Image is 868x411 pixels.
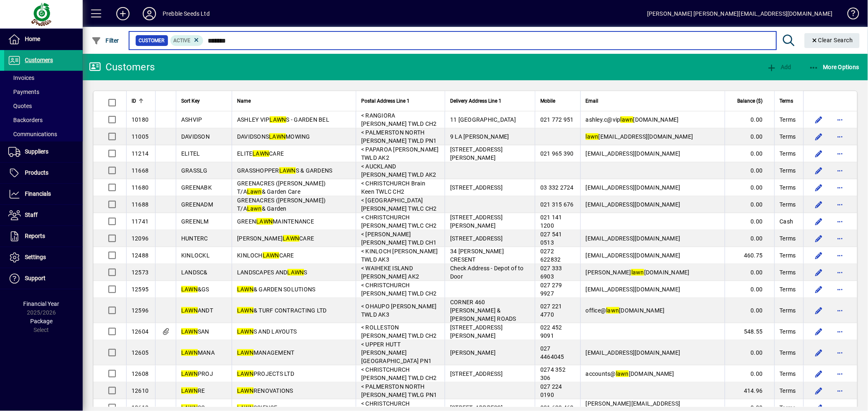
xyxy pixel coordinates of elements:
[780,327,796,336] span: Terms
[4,71,83,85] a: Invoices
[269,133,286,140] em: LAWN
[780,132,796,141] span: Terms
[361,265,419,280] span: < WAIHEKE ISLAND [PERSON_NAME] AK2
[450,214,503,229] span: [STREET_ADDRESS][PERSON_NAME]
[181,133,210,140] span: DAVIDSON
[8,75,34,81] span: Invoices
[361,112,437,127] span: < RANGIORA [PERSON_NAME] TWLD CH2
[586,150,681,157] span: [EMAIL_ADDRESS][DOMAIN_NAME]
[450,96,501,106] span: Delivery Address Line 1
[132,201,149,208] span: 11688
[263,252,279,259] em: LAWN
[132,218,149,225] span: 11741
[132,96,150,106] div: ID
[181,387,205,394] span: RE
[181,387,198,394] em: LAWN
[812,249,825,262] button: Edit
[725,111,774,128] td: 0.00
[780,234,796,243] span: Terms
[540,96,575,106] div: Mobile
[4,142,83,162] a: Suppliers
[812,181,825,194] button: Edit
[25,36,40,42] span: Home
[181,307,213,314] span: ANDT
[780,251,796,260] span: Terms
[91,37,119,44] span: Filter
[450,184,503,191] span: [STREET_ADDRESS]
[181,328,209,335] span: SAN
[237,286,316,293] span: & GARDEN SOLUTIONS
[780,268,796,276] span: Terms
[25,233,45,239] span: Reports
[586,184,681,191] span: [EMAIL_ADDRESS][DOMAIN_NAME]
[8,89,39,95] span: Payments
[4,184,83,204] a: Financials
[812,164,825,177] button: Edit
[540,150,574,157] span: 021 965 390
[25,254,46,260] span: Settings
[237,133,310,140] span: DAVIDSONS MOWING
[237,349,254,356] em: LAWN
[110,6,136,21] button: Add
[540,404,574,411] span: 021 622 462
[139,36,165,45] span: Customer
[586,96,720,106] div: Email
[812,367,825,380] button: Edit
[361,248,438,263] span: < KINLOCH [PERSON_NAME] TWLD AK3
[725,196,774,213] td: 0.00
[247,188,262,195] em: Lawn
[450,133,509,140] span: 9 LA [PERSON_NAME]
[725,340,774,365] td: 0.00
[450,370,503,377] span: [STREET_ADDRESS]
[647,7,833,20] div: [PERSON_NAME] [PERSON_NAME][EMAIL_ADDRESS][DOMAIN_NAME]
[4,226,83,247] a: Reports
[586,349,681,356] span: [EMAIL_ADDRESS][DOMAIN_NAME]
[283,235,300,242] em: LAWN
[812,198,825,211] button: Edit
[586,133,693,140] span: [EMAIL_ADDRESS][DOMAIN_NAME]
[181,184,212,191] span: GREENABK
[780,387,796,395] span: Terms
[181,404,198,411] em: LAWN
[834,266,847,279] button: More options
[181,286,198,293] em: LAWN
[132,150,149,157] span: 11214
[540,214,562,229] span: 021 141 1200
[841,2,858,29] a: Knowledge Base
[132,167,149,174] span: 11668
[8,117,43,123] span: Backorders
[725,179,774,196] td: 0.00
[181,235,208,242] span: HUNTERC
[725,365,774,382] td: 0.00
[540,201,574,208] span: 021 315 676
[361,163,436,178] span: < AUCKLAND [PERSON_NAME] TWLD AK2
[361,214,437,229] span: < CHRISTCHURCH [PERSON_NAME] TWLC CH2
[812,325,825,338] button: Edit
[170,35,204,46] mat-chip: Activation Status: Active
[834,130,847,143] button: More options
[132,349,149,356] span: 12605
[361,383,437,398] span: < PALMERSTON NORTH [PERSON_NAME] TWLG PN1
[237,328,297,335] span: S AND LAYOUTS
[540,383,562,398] span: 027 224 0190
[181,349,198,356] em: LAWN
[237,235,314,242] span: [PERSON_NAME] CARE
[812,266,825,279] button: Edit
[361,303,437,318] span: < OHAUPO [PERSON_NAME] TWLD AK3
[237,218,314,225] span: GREEN MAINTENANCE
[361,146,439,161] span: < PAPAROA [PERSON_NAME] TWLD AK2
[361,96,410,106] span: Postal Address Line 1
[450,235,503,242] span: [STREET_ADDRESS]
[237,150,284,157] span: ELITE CARE
[237,387,254,394] em: LAWN
[780,370,796,378] span: Terms
[25,212,38,218] span: Staff
[738,96,763,106] span: Balance ($)
[725,213,774,230] td: 0.00
[586,307,665,314] span: office@ [DOMAIN_NAME]
[181,269,208,276] span: LANDSC&
[163,7,210,20] div: Prebble Seeds Ltd
[237,370,254,377] em: LAWN
[834,164,847,177] button: More options
[765,60,794,75] button: Add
